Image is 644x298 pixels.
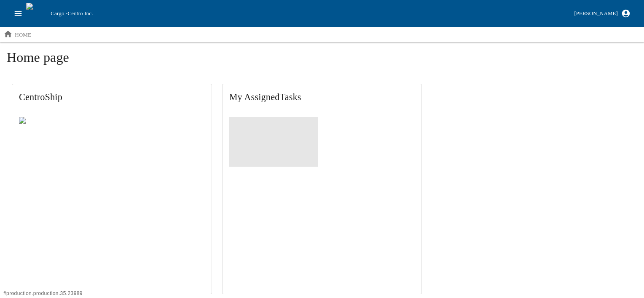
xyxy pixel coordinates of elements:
[19,91,205,104] span: CentroShip
[10,5,26,21] button: open drawer
[15,31,31,39] p: home
[19,117,61,127] img: Centro ship
[47,9,571,18] div: Cargo -
[229,91,415,104] span: My Assigned
[571,6,634,21] button: [PERSON_NAME]
[7,49,637,72] h1: Home page
[279,92,301,102] span: Tasks
[26,3,47,24] img: cargo logo
[67,10,93,16] span: Centro Inc.
[574,9,617,19] div: [PERSON_NAME]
